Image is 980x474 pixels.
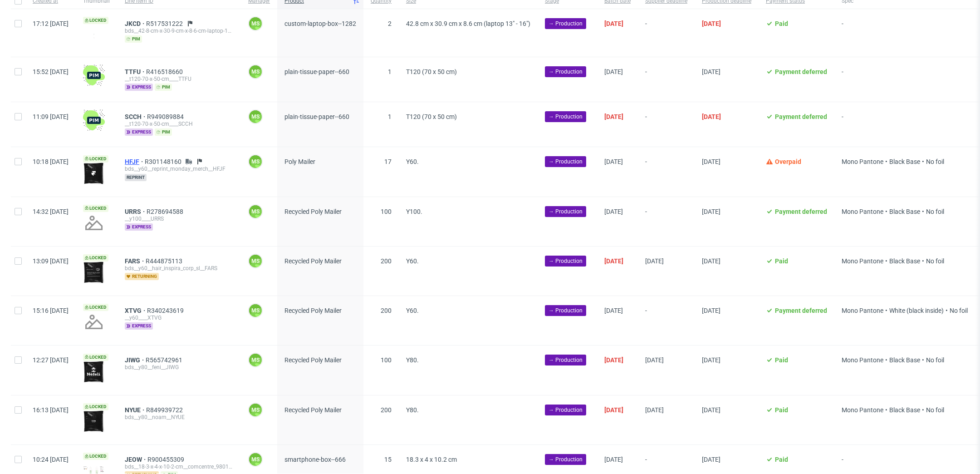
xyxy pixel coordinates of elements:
img: no_design.png [83,311,105,333]
span: [DATE] [604,356,623,364]
div: bds__y80__noam__NYUE [125,414,234,421]
img: no_design.png [83,212,105,234]
div: bds__18-3-x-4-x-10-2-cm__comcentre_9801__JEOW [125,463,234,470]
span: Black Base [889,208,920,215]
span: plain-tissue-paper--660 [284,113,349,120]
span: JKCD [125,20,146,27]
span: - [842,20,968,46]
span: [DATE] [702,158,720,165]
span: - [645,307,687,334]
span: → Production [549,406,583,414]
span: [DATE] [604,257,623,265]
span: Locked [83,403,108,410]
span: Mono Pantone [842,257,883,265]
span: [DATE] [604,406,623,414]
div: bds__y60__hair_inspira_corp_sl__FARS [125,265,234,272]
span: Payment deferred [775,307,827,314]
span: [DATE] [702,307,720,314]
a: R565742961 [146,356,184,364]
span: 16:13 [DATE] [33,406,69,414]
span: Locked [83,254,108,262]
span: Locked [83,354,108,361]
span: Mono Pantone [842,406,883,414]
span: Recycled Poly Mailer [284,208,342,215]
figcaption: MS [249,404,262,416]
a: TTFU [125,68,146,75]
span: 12:27 [DATE] [33,356,69,364]
a: R340243619 [147,307,186,314]
span: Black Base [889,158,920,165]
span: Paid [775,257,788,265]
span: 200 [381,406,392,414]
a: XTVG [125,307,147,314]
span: FARS [125,257,146,265]
span: Paid [775,20,788,27]
a: SCCH [125,113,147,120]
span: Y80. [406,406,419,414]
a: JEOW [125,456,147,463]
span: • [920,208,926,215]
span: URRS [125,208,147,215]
span: Mono Pantone [842,356,883,364]
span: Recycled Poly Mailer [284,307,342,314]
a: HFJF [125,158,145,165]
span: No foil [950,307,968,314]
span: 15 [384,456,392,463]
span: Black Base [889,406,920,414]
span: 15:52 [DATE] [33,68,69,75]
span: [DATE] [604,307,623,314]
a: R949089884 [147,113,186,120]
span: 13:09 [DATE] [33,257,69,265]
span: • [944,307,950,314]
span: Overpaid [775,158,801,165]
span: returning [125,273,159,280]
span: - [645,68,687,91]
span: • [883,307,889,314]
span: plain-tissue-paper--660 [284,68,349,75]
div: __y60____XTVG [125,314,234,321]
span: [DATE] [702,68,720,75]
figcaption: MS [249,17,262,30]
span: 42.8 cm x 30.9 cm x 8.6 cm (laptop 13" - 16") [406,20,530,27]
span: Y60. [406,257,419,265]
span: • [920,257,926,265]
span: R849939722 [146,406,185,414]
span: [DATE] [645,356,664,364]
a: R278694588 [147,208,185,215]
span: [DATE] [702,113,721,120]
a: R301148160 [145,158,183,165]
a: JIWG [125,356,146,364]
span: • [920,158,926,165]
span: pim [125,35,142,43]
span: Recycled Poly Mailer [284,257,342,265]
span: T120 (70 x 50 cm) [406,113,457,120]
span: 17:12 [DATE] [33,20,69,27]
a: NYUE [125,406,146,414]
span: No foil [926,406,944,414]
span: Locked [83,155,108,163]
span: 200 [381,257,392,265]
span: • [920,356,926,364]
span: → Production [549,257,583,265]
span: Poly Mailer [284,158,315,165]
span: express [125,128,153,136]
span: express [125,84,153,91]
span: • [883,257,889,265]
a: R444875113 [146,257,184,265]
span: [DATE] [702,356,720,364]
div: bds__y60__reprint_monday_merch__HFJF [125,165,234,173]
figcaption: MS [249,65,262,78]
span: 10:24 [DATE] [33,456,69,463]
span: → Production [549,356,583,364]
span: Recycled Poly Mailer [284,406,342,414]
a: R416518660 [146,68,185,75]
span: [DATE] [702,406,720,414]
figcaption: MS [249,304,262,317]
